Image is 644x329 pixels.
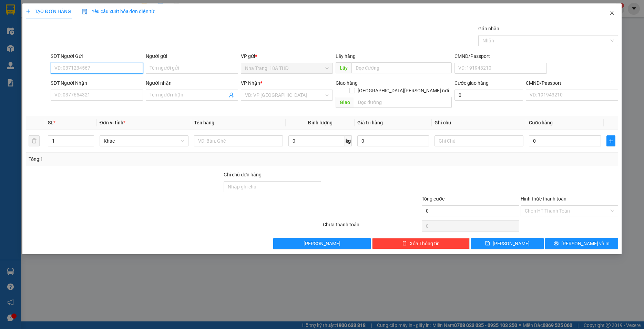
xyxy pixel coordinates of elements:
span: Khác [104,136,184,146]
span: delete [402,241,407,246]
input: Dọc đường [354,97,452,108]
img: icon [82,9,88,14]
span: printer [554,241,559,246]
span: Nha Trang_18A THĐ [245,63,329,73]
span: plus [607,138,615,144]
button: deleteXóa Thông tin [372,238,470,249]
div: CMND/Passport [526,79,618,87]
span: [PERSON_NAME] và In [561,240,610,247]
input: VD: Bàn, Ghế [194,135,283,146]
span: Tổng cước [422,196,444,202]
label: Cước giao hàng [454,80,489,86]
div: Người nhận [146,79,238,87]
span: Định lượng [308,120,332,125]
div: VP gửi [241,52,333,60]
button: printer[PERSON_NAME] và In [545,238,618,249]
span: VP Nhận [241,80,260,86]
span: [GEOGRAPHIC_DATA][PERSON_NAME] nơi [355,87,452,94]
span: Tên hàng [194,120,214,125]
input: Ghi chú đơn hàng [224,181,321,192]
span: [PERSON_NAME] [493,240,530,247]
button: Close [602,3,622,23]
span: plus [26,9,31,14]
span: Giá trị hàng [357,120,383,125]
div: CMND/Passport [454,52,547,60]
span: user-add [228,92,234,98]
button: delete [29,135,40,146]
label: Gán nhãn [478,26,499,31]
input: 0 [357,135,429,146]
div: SĐT Người Nhận [51,79,143,87]
button: plus [606,135,615,146]
div: SĐT Người Gửi [51,52,143,60]
span: SL [48,120,53,125]
label: Hình thức thanh toán [521,196,566,202]
th: Ghi chú [432,116,526,130]
div: Chưa thanh toán [322,221,421,233]
label: Ghi chú đơn hàng [224,172,262,177]
span: Xóa Thông tin [410,240,440,247]
span: Yêu cầu xuất hóa đơn điện tử [82,9,155,14]
input: Ghi Chú [435,135,523,146]
button: save[PERSON_NAME] [471,238,544,249]
div: Người gửi [146,52,238,60]
span: Giao [336,97,354,108]
span: close [609,10,615,16]
span: Lấy [336,62,351,73]
span: TẠO ĐƠN HÀNG [26,9,71,14]
input: Cước giao hàng [454,90,523,101]
button: [PERSON_NAME] [273,238,371,249]
span: Cước hàng [529,120,553,125]
span: kg [345,135,352,146]
div: Tổng: 1 [29,155,248,163]
span: Lấy hàng [336,53,356,59]
input: Dọc đường [351,62,452,73]
span: Giao hàng [336,80,358,86]
span: Đơn vị tính [100,120,125,125]
span: save [485,241,490,246]
span: [PERSON_NAME] [304,240,340,247]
